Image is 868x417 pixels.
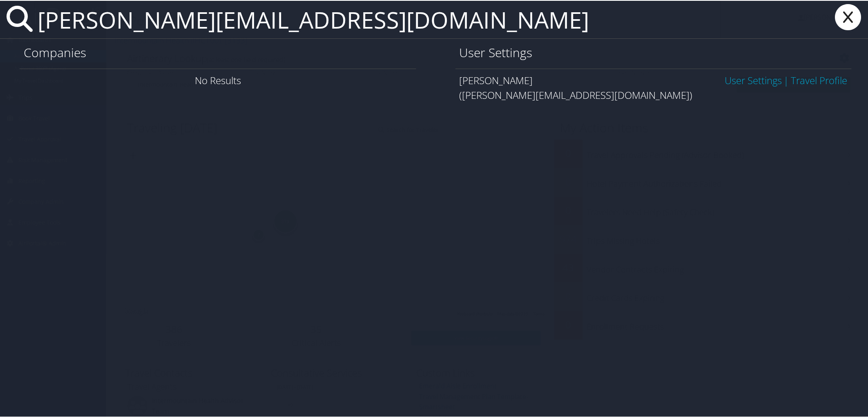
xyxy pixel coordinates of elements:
[460,73,533,86] span: [PERSON_NAME]
[24,43,412,60] h1: Companies
[782,73,791,86] span: |
[20,68,416,91] div: No Results
[460,43,848,60] h1: User Settings
[791,73,848,86] a: View OBT Profile
[725,73,782,86] a: User Settings
[460,87,848,102] div: ([PERSON_NAME][EMAIL_ADDRESS][DOMAIN_NAME])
